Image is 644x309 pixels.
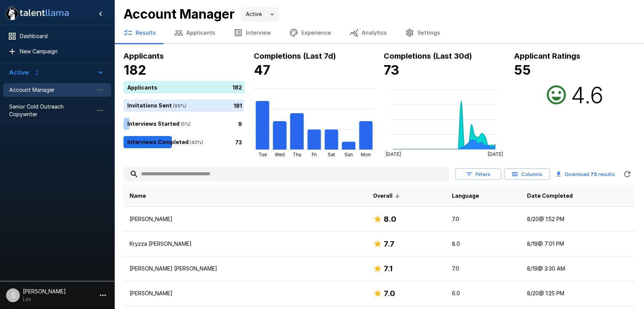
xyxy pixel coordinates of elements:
b: 73 [384,62,399,78]
span: Date Completed [527,191,573,200]
tspan: Thu [292,152,301,157]
button: Applicants [165,22,224,43]
p: [PERSON_NAME] [PERSON_NAME] [130,265,361,272]
td: 8/20 @ 1:52 PM [521,207,635,232]
b: 73 [590,171,597,177]
h6: 7.1 [384,263,392,275]
p: 9 [238,120,242,128]
p: 7.0 [452,265,514,272]
span: Overall [373,191,402,200]
b: 182 [123,62,146,78]
tspan: [DATE] [488,151,503,157]
tspan: Mon [361,152,371,157]
td: 8/19 @ 7:01 PM [521,232,635,256]
button: Experience [280,22,340,43]
button: Analytics [340,22,396,43]
b: Completions (Last 30d) [384,51,472,61]
div: Active [241,7,279,22]
tspan: Sat [328,152,335,157]
tspan: [DATE] [386,151,401,157]
tspan: Tue [258,152,266,157]
h6: 8.0 [384,213,396,225]
td: 8/20 @ 1:25 PM [521,281,635,306]
tspan: Sun [344,152,353,157]
button: Download 73 results [553,167,618,182]
span: Name [130,191,146,200]
p: 181 [234,101,242,109]
b: Applicant Ratings [514,51,580,61]
p: [PERSON_NAME] [130,215,361,223]
button: Settings [396,22,449,43]
p: 6.0 [452,290,514,297]
button: Interview [224,22,280,43]
p: [PERSON_NAME] [130,290,361,297]
b: Account Manager [123,6,235,22]
h6: 7.7 [384,238,394,250]
button: Columns [504,168,550,180]
p: 73 [235,138,242,146]
button: Filters [455,168,501,180]
button: Results [114,22,165,43]
span: Language [452,191,479,200]
b: Applicants [123,51,164,61]
p: Kryzza [PERSON_NAME] [130,240,361,248]
h6: 7.0 [384,287,395,299]
b: Completions (Last 7d) [254,51,336,61]
p: 7.0 [452,215,514,223]
tspan: Wed [275,152,285,157]
button: Refreshing... [620,167,635,182]
tspan: Fri [311,152,317,157]
h2: 4.6 [571,81,604,109]
b: 47 [254,62,270,78]
td: 8/19 @ 3:30 AM [521,256,635,281]
p: 182 [232,83,242,91]
p: 8.0 [452,240,514,248]
b: 55 [514,62,531,78]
